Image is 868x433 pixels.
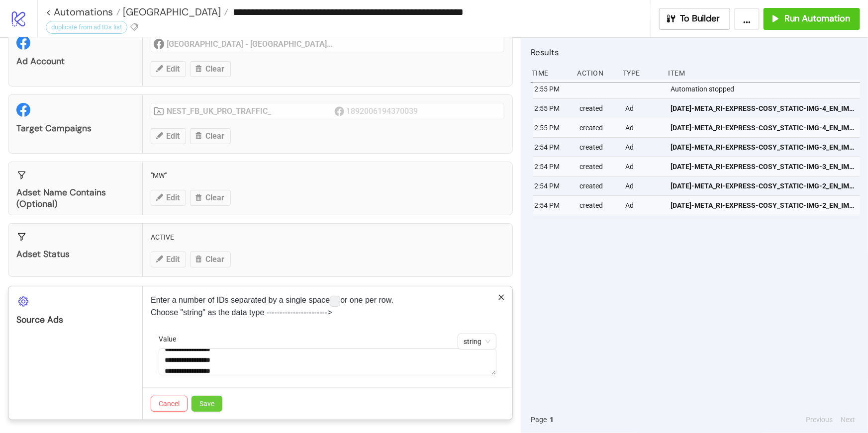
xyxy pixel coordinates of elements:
[671,122,856,133] span: [DATE]-META_RI-EXPRESS-COSY_STATIC-IMG-4_EN_IMG__CP_30092028_F_CC_SC24_None_ALL_
[192,396,222,412] button: Save
[16,314,134,326] div: Source Ads
[46,21,127,34] div: duplicate from ad IDs list
[671,176,856,195] a: [DATE]-META_RI-EXPRESS-COSY_STATIC-IMG-2_EN_IMG__CP_30092026_F_CC_SC24_None_ALL_
[579,196,618,215] div: created
[577,64,615,83] div: Action
[531,64,570,83] div: Time
[670,80,863,98] div: Automation stopped
[579,99,618,118] div: created
[533,99,572,118] div: 2:55 PM
[671,103,856,114] span: [DATE]-META_RI-EXPRESS-COSY_STATIC-IMG-4_EN_IMG__CP_30092028_F_CC_SC24_None_ALL_
[624,176,663,195] div: Ad
[624,157,663,176] div: Ad
[531,414,547,425] span: Page
[671,157,856,176] a: [DATE]-META_RI-EXPRESS-COSY_STATIC-IMG-3_EN_IMG__CP_30092027_F_CC_SC24_None_ALL_
[533,138,572,157] div: 2:54 PM
[671,99,856,118] a: [DATE]-META_RI-EXPRESS-COSY_STATIC-IMG-4_EN_IMG__CP_30092028_F_CC_SC24_None_ALL_
[671,138,856,157] a: [DATE]-META_RI-EXPRESS-COSY_STATIC-IMG-3_EN_IMG__CP_30092027_F_CC_SC24_None_ALL_
[764,8,860,30] button: Run Automation
[838,414,858,425] button: Next
[464,334,490,349] span: string
[671,196,856,215] a: [DATE]-META_RI-EXPRESS-COSY_STATIC-IMG-2_EN_IMG__CP_30092026_F_CC_SC24_None_ALL_
[579,176,618,195] div: created
[734,8,760,30] button: ...
[671,161,856,172] span: [DATE]-META_RI-EXPRESS-COSY_STATIC-IMG-3_EN_IMG__CP_30092027_F_CC_SC24_None_ALL_
[151,294,504,318] p: Enter a number of IDs separated by a single space or one per row. Choose "string" as the data typ...
[159,400,180,408] span: Cancel
[120,7,228,17] a: [GEOGRAPHIC_DATA]
[159,334,183,345] label: Value
[671,200,856,211] span: [DATE]-META_RI-EXPRESS-COSY_STATIC-IMG-2_EN_IMG__CP_30092026_F_CC_SC24_None_ALL_
[151,396,188,412] button: Cancel
[547,414,557,425] button: 1
[671,142,856,153] span: [DATE]-META_RI-EXPRESS-COSY_STATIC-IMG-3_EN_IMG__CP_30092027_F_CC_SC24_None_ALL_
[659,8,731,30] button: To Builder
[579,157,618,176] div: created
[680,13,720,24] span: To Builder
[579,138,618,157] div: created
[803,414,836,425] button: Previous
[533,118,572,137] div: 2:55 PM
[531,46,860,59] h2: Results
[498,294,505,301] span: close
[533,157,572,176] div: 2:54 PM
[624,118,663,137] div: Ad
[120,5,221,18] span: [GEOGRAPHIC_DATA]
[159,348,496,375] textarea: Value
[46,7,120,17] a: < Automations
[624,138,663,157] div: Ad
[533,80,572,98] div: 2:55 PM
[199,400,214,408] span: Save
[624,99,663,118] div: Ad
[784,13,850,24] span: Run Automation
[533,176,572,195] div: 2:54 PM
[622,64,661,83] div: Type
[533,196,572,215] div: 2:54 PM
[671,118,856,137] a: [DATE]-META_RI-EXPRESS-COSY_STATIC-IMG-4_EN_IMG__CP_30092028_F_CC_SC24_None_ALL_
[668,64,861,83] div: Item
[579,118,618,137] div: created
[624,196,663,215] div: Ad
[671,180,856,191] span: [DATE]-META_RI-EXPRESS-COSY_STATIC-IMG-2_EN_IMG__CP_30092026_F_CC_SC24_None_ALL_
